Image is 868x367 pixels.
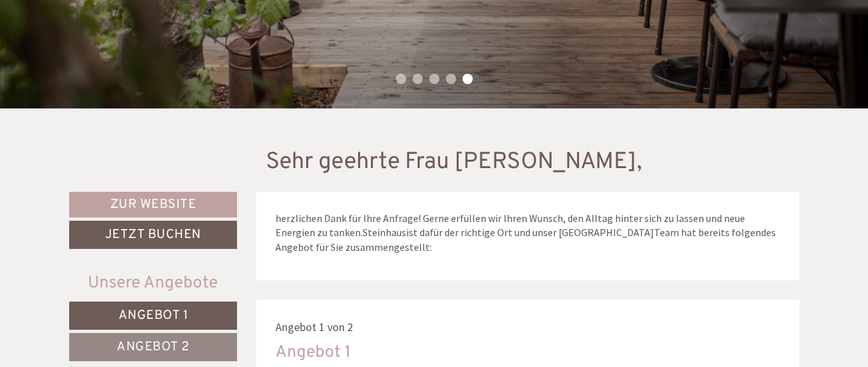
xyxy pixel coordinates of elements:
[266,150,642,176] h1: Sehr geehrte Frau [PERSON_NAME],
[275,320,353,334] span: Angebot 1 von 2
[69,192,238,218] a: Zur Website
[69,271,238,295] div: Unsere Angebote
[69,221,238,249] a: Jetzt buchen
[119,307,188,324] span: Angebot 1
[117,339,190,355] span: Angebot 2
[406,226,559,239] span: ist dafür der richtige Ort und unser
[275,211,780,255] p: Steinhaus [GEOGRAPHIC_DATA]
[275,341,351,364] div: Angebot 1
[275,212,745,239] span: herzlichen Dank für Ihre Anfrage! Gerne erfüllen wir Ihren Wunsch, den Alltag hinter sich zu lass...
